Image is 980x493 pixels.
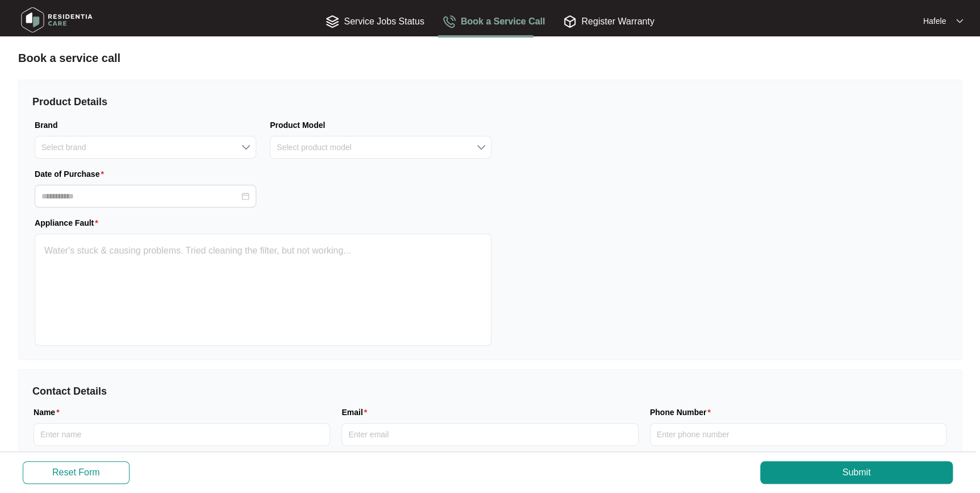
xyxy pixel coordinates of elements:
div: Register Warranty [563,14,654,28]
p: Book a service call [18,50,962,66]
p: Product Details [32,94,494,110]
input: Brand [41,136,249,158]
img: Register Warranty icon [563,15,577,28]
label: Brand [35,119,66,131]
img: residentia care logo [17,3,97,37]
button: Submit [760,461,953,484]
label: Name [34,407,64,418]
label: Appliance Fault [35,217,103,229]
img: dropdown arrow [956,18,963,24]
input: Date of Purchase [41,190,239,202]
div: Service Jobs Status [326,14,424,28]
div: Book a Service Call [443,14,545,28]
label: Phone Number [650,407,715,418]
p: Contact Details [32,383,948,399]
input: Name [34,423,330,446]
input: Product Model [277,136,485,158]
p: Hafele [923,15,946,27]
input: Email [341,423,638,446]
img: Service Jobs Status icon [326,15,339,28]
label: Email [341,407,372,418]
textarea: Appliance Fault [35,234,491,346]
span: Reset Form [52,466,100,479]
label: Date of Purchase [35,168,109,180]
span: Submit [842,466,870,479]
img: Book a Service Call icon [443,15,456,28]
input: Phone Number [650,423,946,446]
button: Reset Form [23,461,130,484]
label: Product Model [270,119,333,131]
